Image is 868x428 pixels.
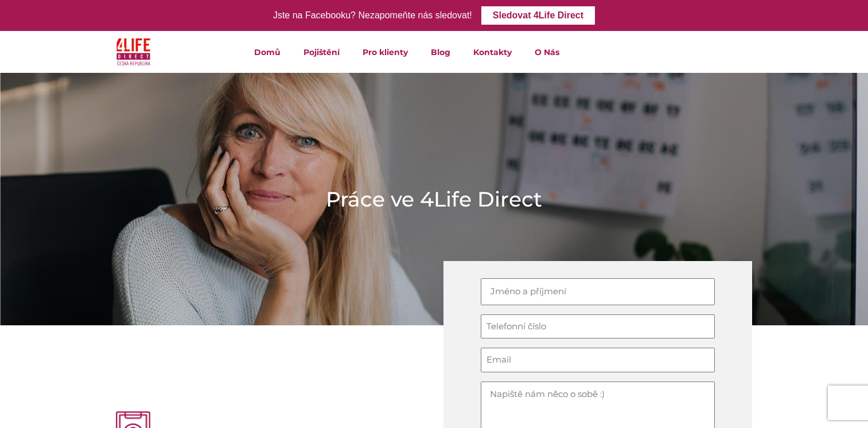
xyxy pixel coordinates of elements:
[481,348,715,372] input: Email
[419,31,462,73] a: Blog
[462,31,523,73] a: Kontakty
[481,314,715,339] input: Telefonní číslo
[273,7,472,24] div: Jste na Facebooku? Nezapomeňte nás sledovat!
[326,185,542,213] h1: Práce ve 4Life Direct
[116,36,151,68] img: 4Life Direct Česká republika logo
[481,278,715,305] input: Jméno a příjmení
[481,6,595,25] a: Sledovat 4Life Direct
[243,31,292,73] a: Domů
